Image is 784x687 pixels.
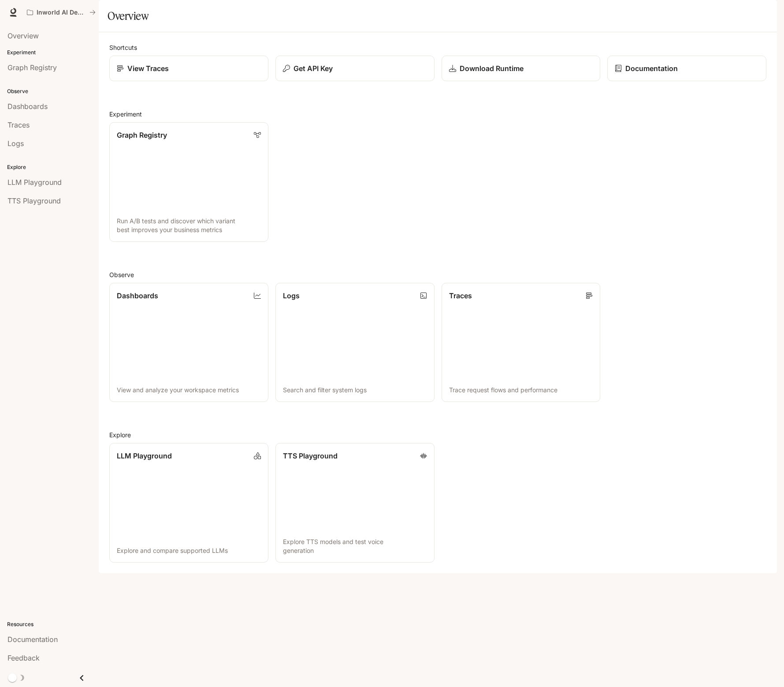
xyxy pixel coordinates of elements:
a: View Traces [109,56,268,81]
a: TTS PlaygroundExplore TTS models and test voice generation [275,443,435,563]
p: View and analyze your workspace metrics [117,386,261,394]
a: TracesTrace request flows and performance [442,283,601,402]
p: Search and filter system logs [283,386,427,394]
a: LLM PlaygroundExplore and compare supported LLMs [109,443,268,563]
p: Trace request flows and performance [449,386,593,394]
p: Documentation [625,63,678,74]
p: Get API Key [294,63,333,74]
h2: Shortcuts [109,43,766,52]
p: Inworld AI Demos [37,9,86,16]
a: Download Runtime [442,56,601,81]
h1: Overview [108,7,149,25]
h2: Experiment [109,109,766,119]
button: Get API Key [275,56,435,81]
p: Traces [449,290,472,301]
a: LogsSearch and filter system logs [275,283,435,402]
p: Dashboards [117,290,158,301]
p: Explore and compare supported LLMs [117,546,261,555]
p: LLM Playground [117,450,172,461]
p: Explore TTS models and test voice generation [283,537,427,555]
a: Graph RegistryRun A/B tests and discover which variant best improves your business metrics [109,122,268,242]
a: DashboardsView and analyze your workspace metrics [109,283,268,402]
button: All workspaces [23,4,100,21]
p: View Traces [127,63,169,74]
h2: Observe [109,270,766,279]
a: Documentation [607,56,766,81]
p: Graph Registry [117,130,167,140]
p: Logs [283,290,300,301]
p: Download Runtime [460,63,524,74]
h2: Explore [109,430,766,439]
p: TTS Playground [283,450,338,461]
p: Run A/B tests and discover which variant best improves your business metrics [117,217,261,234]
